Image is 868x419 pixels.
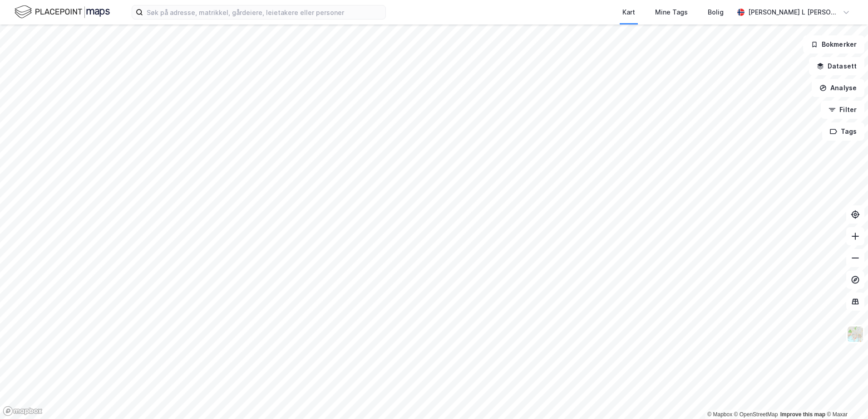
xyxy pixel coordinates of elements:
iframe: Chat Widget [823,375,868,419]
button: Bokmerker [803,35,864,54]
input: Søk på adresse, matrikkel, gårdeiere, leietakere eller personer [143,5,385,19]
a: Mapbox [707,411,732,418]
div: Kart [622,7,635,18]
div: Bolig [708,7,724,18]
div: [PERSON_NAME] L [PERSON_NAME] [748,7,839,18]
img: logo.f888ab2527a4732fd821a326f86c7f29.svg [15,4,110,20]
div: Kontrollprogram for chat [823,375,868,419]
div: Mine Tags [655,7,688,18]
a: Improve this map [780,411,825,418]
button: Filter [821,101,864,119]
a: OpenStreetMap [734,411,778,418]
a: Mapbox homepage [3,406,43,416]
img: Z [847,326,864,343]
button: Datasett [809,57,864,75]
button: Tags [822,122,864,141]
button: Analyse [812,79,864,97]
